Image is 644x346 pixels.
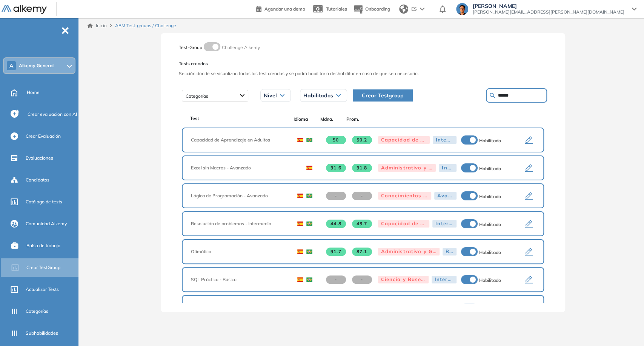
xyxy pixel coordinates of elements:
[432,220,456,228] div: Intermedio
[399,5,408,14] img: world
[26,220,67,227] span: Comunidad Alkemy
[352,248,372,256] span: 87.1
[26,264,60,271] span: Crear TestGroup
[433,136,456,144] div: Integrador
[191,192,287,199] span: Lógica de Programación - Avanzado
[326,136,346,144] span: 50
[297,249,303,254] img: ESP
[288,116,314,123] span: Idioma
[378,136,430,144] div: Capacidad de Pensamiento
[378,192,431,200] div: Conocimientos fundacionales
[479,221,501,227] span: Habilitado
[326,220,346,228] span: 44.8
[306,138,312,142] img: BRA
[314,116,340,123] span: Mdna.
[297,277,303,282] img: ESP
[297,138,303,142] img: ESP
[352,220,372,228] span: 43.7
[191,137,287,143] span: Capacidad de Aprendizaje en Adultos
[352,136,372,144] span: 50.2
[352,164,372,172] span: 31.8
[264,6,305,12] span: Agendar una demo
[326,248,346,256] span: 91.7
[326,6,347,12] span: Tutoriales
[479,166,501,171] span: Habilitado
[26,242,60,249] span: Bolsa de trabajo
[479,138,501,143] span: Habilitado
[191,165,296,171] span: Excel sin Macros - Avanzado
[303,92,333,98] span: Habilitados
[473,9,624,15] span: [PERSON_NAME][EMAIL_ADDRESS][PERSON_NAME][DOMAIN_NAME]
[340,116,366,123] span: Prom.
[28,111,77,118] span: Crear evaluacion con AI
[256,4,305,13] a: Agendar una demo
[362,91,404,100] span: Crear Testgroup
[297,221,303,226] img: ESP
[352,275,372,284] span: -
[353,1,390,17] button: Onboarding
[19,63,54,69] span: Alkemy General
[306,221,312,226] img: BRA
[479,249,501,255] span: Habilitado
[26,198,62,205] span: Catálogo de tests
[326,275,346,284] span: -
[26,330,58,337] span: Subhabilidades
[420,8,424,11] img: arrow
[411,6,417,12] span: ES
[479,277,501,283] span: Habilitado
[26,177,49,183] span: Candidatos
[378,220,430,228] div: Capacidad de Pensamiento
[26,155,53,161] span: Evaluaciones
[326,164,346,172] span: 31.6
[432,276,456,283] div: Intermedio
[479,194,501,199] span: Habilitado
[378,164,436,172] div: Administrativo y Gestión, Contable o Financiero
[306,277,312,282] img: BRA
[190,115,199,122] span: Test
[179,70,547,77] span: Sección donde se visualizan todos los test creados y se podrá habilitar o deshabilitar en caso de...
[306,249,312,254] img: BRA
[27,89,40,96] span: Home
[115,22,176,29] span: ABM Test-groups / Challenge
[2,5,47,14] img: Logo
[326,192,346,200] span: -
[306,166,312,170] img: ESP
[26,133,61,140] span: Crear Evaluación
[297,194,303,198] img: ESP
[378,276,429,283] div: Ciencia y Bases de Datos
[9,63,13,69] span: A
[443,248,456,255] div: Básico
[473,3,624,9] span: [PERSON_NAME]
[191,276,287,283] span: SQL Práctico - Básico
[439,164,456,172] div: Integrador
[222,45,260,50] span: Challenge Alkemy
[352,192,372,200] span: -
[365,6,390,12] span: Onboarding
[191,248,287,255] span: Ofimática
[353,89,413,101] button: Crear Testgroup
[88,22,107,29] a: Inicio
[179,45,202,50] span: Test-Group
[434,192,456,200] div: Avanzado
[191,220,287,227] span: Resolución de problemas - Intermedio
[306,194,312,198] img: BRA
[26,286,59,293] span: Actualizar Tests
[264,92,277,98] span: Nivel
[26,308,48,315] span: Categorías
[378,248,440,255] div: Administrativo y Gestión, Contable o Financiero
[179,60,547,67] span: Tests creados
